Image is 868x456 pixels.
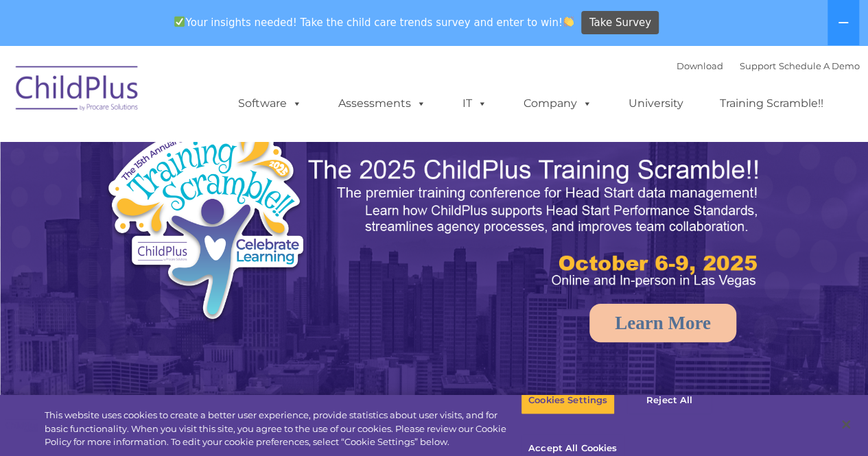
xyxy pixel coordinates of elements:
[779,60,860,71] a: Schedule A Demo
[615,90,697,117] a: University
[831,409,861,440] button: Close
[191,147,249,157] span: Phone number
[581,11,659,35] a: Take Survey
[521,386,615,415] button: Cookies Settings
[706,90,837,117] a: Training Scramble!!
[563,16,574,27] img: 👏
[224,90,316,117] a: Software
[589,11,651,35] span: Take Survey
[9,56,146,125] img: ChildPlus by Procare Solutions
[45,409,521,449] div: This website uses cookies to create a better user experience, provide statistics about user visit...
[449,90,501,117] a: IT
[677,60,723,71] a: Download
[589,304,736,342] a: Learn More
[510,90,606,117] a: Company
[169,9,580,36] span: Your insights needed! Take the child care trends survey and enter to win!
[677,60,860,71] font: |
[626,386,712,415] button: Reject All
[740,60,776,71] a: Support
[325,90,440,117] a: Assessments
[191,91,233,101] span: Last name
[174,16,185,27] img: ✅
